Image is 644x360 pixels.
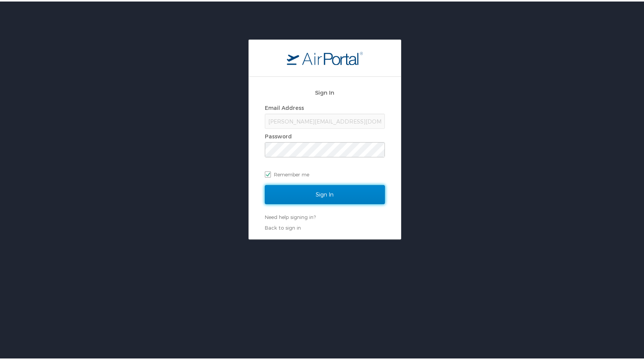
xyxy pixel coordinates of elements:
a: Need help signing in? [265,213,316,219]
label: Remember me [265,167,385,179]
img: logo [287,50,363,63]
h2: Sign In [265,87,385,95]
label: Email Address [265,103,304,109]
input: Sign In [265,184,385,203]
a: Back to sign in [265,223,301,229]
label: Password [265,132,292,138]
